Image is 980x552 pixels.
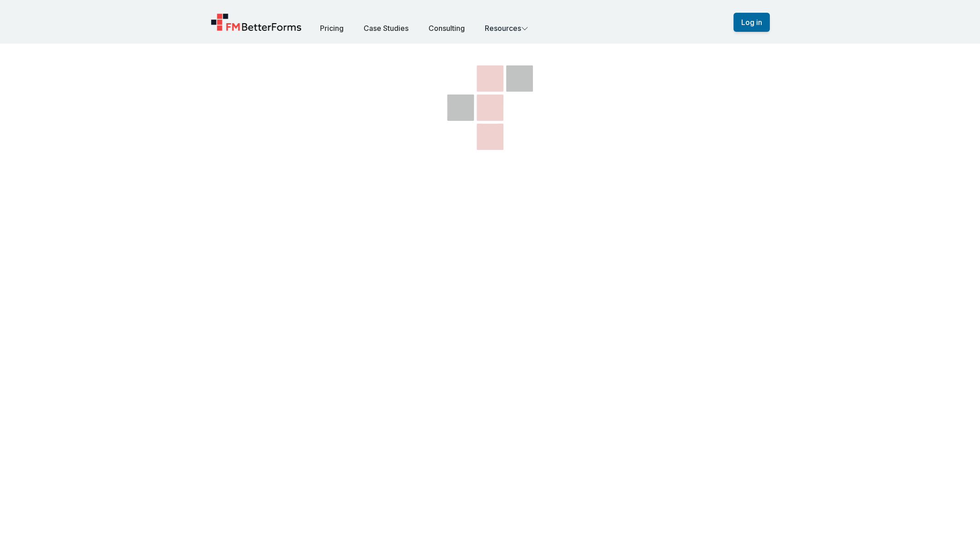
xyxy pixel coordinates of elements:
a: Home [211,13,302,31]
a: Pricing [320,24,344,33]
button: Log in [734,13,770,32]
a: Case Studies [364,24,409,33]
a: Consulting [428,24,465,33]
button: Resources [485,23,528,34]
nav: Global [200,11,781,34]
